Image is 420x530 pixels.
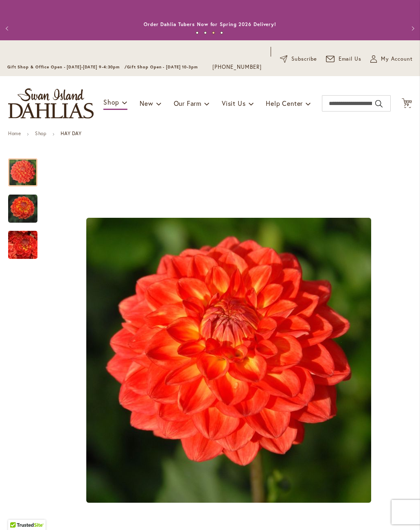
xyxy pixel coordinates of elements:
span: Visit Us [222,99,245,107]
a: Order Dahlia Tubers Now for Spring 2026 Delivery! [144,21,276,27]
a: store logo [8,88,94,118]
iframe: Launch Accessibility Center [6,501,29,524]
a: Home [8,130,21,136]
button: 1 of 4 [196,31,199,34]
span: Shop [103,98,119,106]
span: 79 [404,102,409,107]
span: Email Us [339,55,362,63]
a: Subscribe [280,55,317,63]
button: 3 of 4 [212,31,215,34]
button: 4 of 4 [220,31,223,34]
span: Gift Shop Open - [DATE] 10-3pm [127,64,198,70]
div: HAY DAY [8,150,46,186]
div: HAY DAY [8,186,46,223]
a: [PHONE_NUMBER] [212,63,262,71]
a: Email Us [326,55,362,63]
span: Gift Shop & Office Open - [DATE]-[DATE] 9-4:30pm / [7,64,127,70]
button: Next [404,20,420,37]
span: My Account [381,55,413,63]
button: 79 [402,98,412,109]
span: Subscribe [291,55,317,63]
div: HAY DAY [8,223,37,259]
img: HAY DAY [86,218,371,503]
img: HAY DAY [8,194,37,223]
button: My Account [370,55,413,63]
a: Shop [35,130,46,136]
span: New [140,99,153,107]
span: Help Center [266,99,303,107]
span: Our Farm [174,99,201,107]
strong: HAY DAY [61,130,81,136]
button: 2 of 4 [204,31,207,34]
